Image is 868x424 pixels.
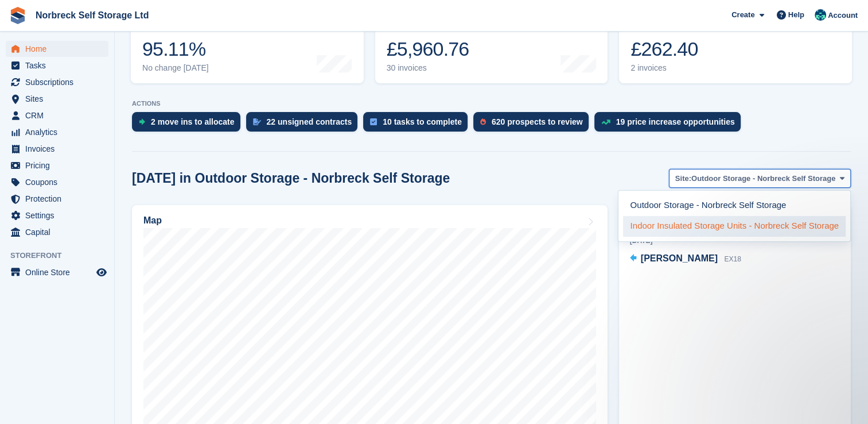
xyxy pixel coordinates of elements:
[151,117,235,126] div: 2 move ins to allocate
[6,41,108,57] a: menu
[731,9,754,21] span: Create
[6,191,108,207] a: menu
[132,171,450,186] h2: [DATE] in Outdoor Storage - Norbreck Self Storage
[630,63,709,73] div: 2 invoices
[25,207,94,223] span: Settings
[25,264,94,280] span: Online Store
[25,91,94,107] span: Sites
[492,117,583,126] div: 620 prospects to review
[6,174,108,190] a: menu
[6,141,108,157] a: menu
[25,124,94,140] span: Analytics
[31,6,153,25] a: Norbreck Self Storage Ltd
[246,112,364,137] a: 22 unsigned contracts
[25,74,94,90] span: Subscriptions
[25,141,94,157] span: Invoices
[6,107,108,124] a: menu
[619,10,852,83] a: Awaiting payment £262.40 2 invoices
[630,252,741,267] a: [PERSON_NAME] EX18
[828,10,858,21] span: Account
[370,118,377,125] img: task-75834270c22a3079a89374b754ae025e5fb1db73e45f91037f5363f120a921f8.svg
[25,191,94,207] span: Protection
[253,118,261,125] img: contract_signature_icon-13c848040528278c33f63329250d36e43548de30e8caae1d1a13099fd9432cc5.svg
[623,195,846,216] a: Outdoor Storage - Norbreck Self Storage
[594,112,746,137] a: 19 price increase opportunities
[630,37,709,61] div: £262.40
[675,173,691,184] span: Site:
[669,169,851,188] button: Site: Outdoor Storage - Norbreck Self Storage
[6,224,108,240] a: menu
[267,117,352,126] div: 22 unsigned contracts
[132,112,246,137] a: 2 move ins to allocate
[9,7,26,24] img: stora-icon-8386f47178a22dfd0bd8f6a31ec36ba5ce8667c1dd55bd0f319d3a0aa187defe.svg
[601,120,610,125] img: price_increase_opportunities-93ffe204e8149a01c8c9dc8f82e8f89637d9d84a8eef4429ea346261dce0b2c0.svg
[132,100,851,107] p: ACTIONS
[25,57,94,74] span: Tasks
[691,173,835,184] span: Outdoor Storage - Norbreck Self Storage
[363,112,473,137] a: 10 tasks to complete
[142,37,209,61] div: 95.11%
[6,157,108,174] a: menu
[95,265,108,279] a: Preview store
[6,207,108,223] a: menu
[6,124,108,140] a: menu
[25,41,94,57] span: Home
[25,157,94,174] span: Pricing
[387,37,472,61] div: £5,960.76
[10,250,114,261] span: Storefront
[623,216,846,237] a: Indoor Insulated Storage Units - Norbreck Self Storage
[480,118,486,125] img: prospect-51fa495bee0391a8d652442698ab0144808aea92771e9ea1ae160a38d050c398.svg
[788,9,804,21] span: Help
[142,63,209,73] div: No change [DATE]
[383,117,462,126] div: 10 tasks to complete
[375,10,608,83] a: Month-to-date sales £5,960.76 30 invoices
[25,174,94,190] span: Coupons
[815,9,826,21] img: Sally King
[25,224,94,240] span: Capital
[473,112,594,137] a: 620 prospects to review
[131,10,364,83] a: Occupancy 95.11% No change [DATE]
[6,91,108,107] a: menu
[6,57,108,74] a: menu
[6,74,108,90] a: menu
[641,253,718,263] span: [PERSON_NAME]
[387,63,472,73] div: 30 invoices
[616,117,735,126] div: 19 price increase opportunities
[6,264,108,280] a: menu
[724,255,741,263] span: EX18
[139,118,145,125] img: move_ins_to_allocate_icon-fdf77a2bb77ea45bf5b3d319d69a93e2d87916cf1d5bf7949dd705db3b84f3ca.svg
[143,215,162,226] h2: Map
[25,107,94,124] span: CRM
